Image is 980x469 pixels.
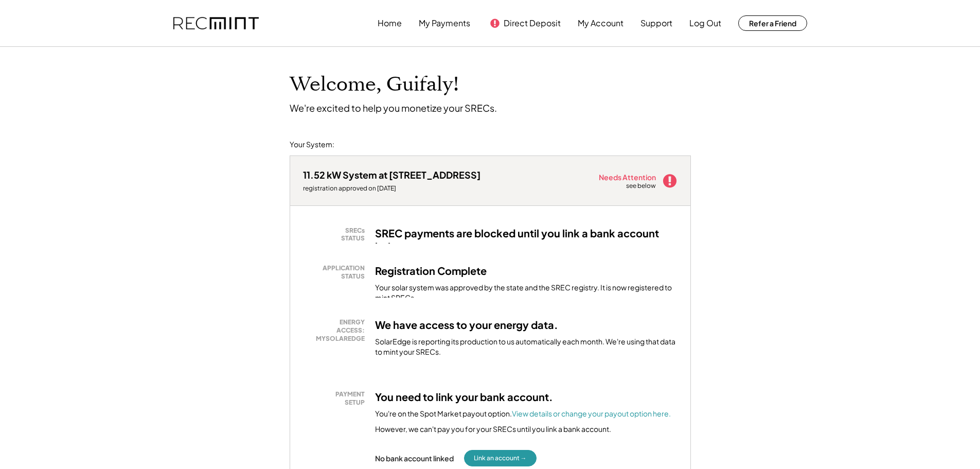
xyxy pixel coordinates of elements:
[419,13,470,33] button: My Payments
[378,13,402,33] button: Home
[375,409,671,419] div: You're on the Spot Market payout option.
[375,318,558,332] h3: We have access to your energy data.
[375,337,678,357] div: SolarEdge is reporting its production to us automatically each month. We're using that data to mi...
[375,283,678,303] div: Your solar system was approved by the state and the SREC registry. It is now registered to mint S...
[308,318,365,342] div: ENERGY ACCESS: MYSOLAREDGE
[375,390,553,404] h3: You need to link your bank account.
[290,140,334,150] div: Your System:
[375,424,611,435] div: However, we can't pay you for your SRECs until you link a bank account.
[375,264,487,277] h3: Registration Complete
[308,390,365,406] div: PAYMENT SETUP
[689,13,721,33] button: Log Out
[375,454,454,463] div: No bank account linked
[308,227,365,242] div: SRECs STATUS
[599,173,657,181] div: Needs Attention
[375,227,678,253] h3: SREC payments are blocked until you link a bank account below.
[303,169,480,181] div: 11.52 kW System at [STREET_ADDRESS]
[512,409,671,418] a: View details or change your payout option here.
[738,15,807,31] button: Refer a Friend
[578,13,623,33] button: My Account
[303,184,480,193] div: registration approved on [DATE]
[173,17,259,30] img: recmint-logotype%403x.png
[290,102,497,114] div: We're excited to help you monetize your SRECs.
[464,450,537,466] button: Link an account →
[626,182,657,190] div: see below
[308,264,365,280] div: APPLICATION STATUS
[290,73,459,97] h1: Welcome, Guifaly!
[640,13,672,33] button: Support
[504,13,561,33] button: Direct Deposit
